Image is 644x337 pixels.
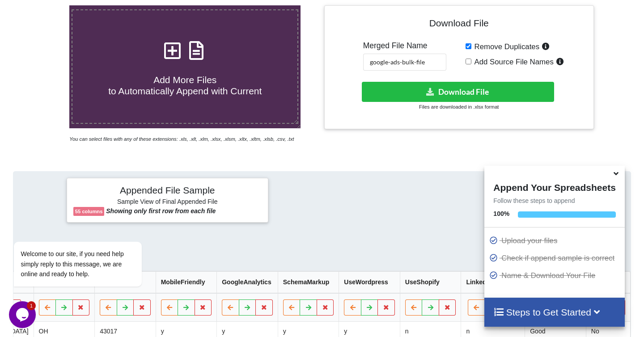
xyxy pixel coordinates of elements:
[277,271,339,293] th: SchemaMarkup
[484,180,624,193] h4: Append Your Spreadsheets
[216,271,278,293] th: GoogleAnalytics
[471,58,554,66] span: Add Source File Names
[108,75,262,96] span: Add More Files to Automatically Append with Current
[489,253,622,264] p: Check if append sample is correct
[471,42,540,51] span: Remove Duplicates
[339,271,400,293] th: UseWordpress
[461,271,525,293] th: LinkedinAnalytics
[585,271,630,293] th: catch_all
[419,104,499,110] small: Files are downloaded in .xlsx format
[493,307,615,318] h4: Steps to Get Started
[69,136,294,142] i: You can select files with any of these extensions: .xls, .xlt, .xlm, .xlsx, .xlsm, .xltx, .xltm, ...
[155,271,216,293] th: MobileFriendly
[363,41,446,51] h5: Merged File Name
[484,196,624,205] p: Follow these steps to append
[399,271,461,293] th: UseShopify
[363,54,446,71] input: Enter File Name
[493,210,509,217] b: 100 %
[9,161,170,297] iframe: chat widget
[362,82,554,102] button: Download File
[489,270,622,281] p: Name & Download Your File
[9,301,38,328] iframe: chat widget
[489,235,622,246] p: Upload your files
[331,12,587,38] h4: Download File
